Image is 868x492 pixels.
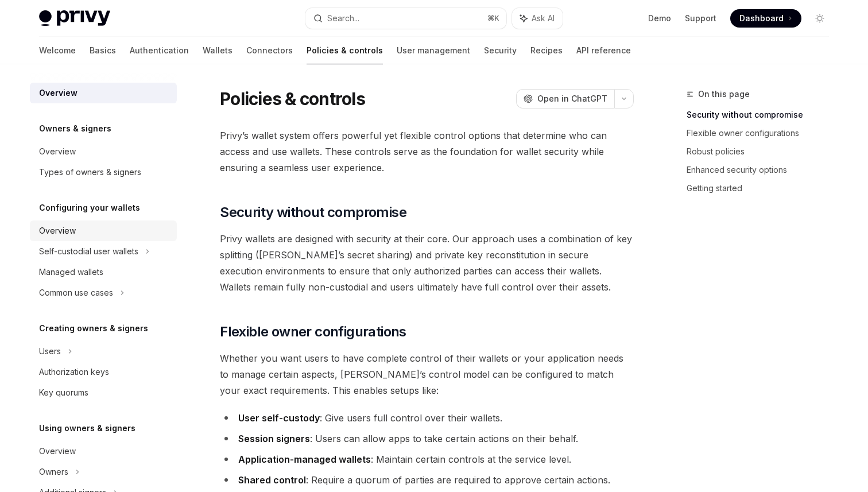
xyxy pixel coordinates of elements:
[39,386,88,400] div: Key quorums
[238,474,306,486] strong: Shared control
[397,37,470,64] a: User management
[220,323,406,341] span: Flexible owner configurations
[39,344,61,358] div: Users
[30,262,177,282] a: Managed wallets
[307,37,383,64] a: Policies & controls
[487,14,499,23] span: ⌘ K
[238,412,320,424] strong: User self-custody
[90,37,116,64] a: Basics
[30,83,177,103] a: Overview
[685,13,716,24] a: Support
[537,93,607,104] span: Open in ChatGPT
[305,8,506,29] button: Search...⌘K
[39,321,148,335] h5: Creating owners & signers
[39,201,140,215] h5: Configuring your wallets
[327,11,359,25] div: Search...
[687,142,838,161] a: Robust policies
[484,37,517,64] a: Security
[30,382,177,403] a: Key quorums
[39,10,110,26] img: light logo
[39,37,76,64] a: Welcome
[698,87,750,101] span: On this page
[39,245,138,258] div: Self-custodial user wallets
[687,161,838,179] a: Enhanced security options
[39,286,113,300] div: Common use cases
[220,431,634,447] li: : Users can allow apps to take certain actions on their behalf.
[30,141,177,162] a: Overview
[220,127,634,176] span: Privy’s wallet system offers powerful yet flexible control options that determine who can access ...
[220,231,634,295] span: Privy wallets are designed with security at their core. Our approach uses a combination of key sp...
[203,37,232,64] a: Wallets
[39,444,76,458] div: Overview
[648,13,671,24] a: Demo
[39,224,76,238] div: Overview
[220,472,634,488] li: : Require a quorum of parties are required to approve certain actions.
[220,88,365,109] h1: Policies & controls
[246,37,293,64] a: Connectors
[512,8,563,29] button: Ask AI
[30,162,177,183] a: Types of owners & signers
[687,179,838,197] a: Getting started
[516,89,614,109] button: Open in ChatGPT
[811,9,829,28] button: Toggle dark mode
[220,451,634,467] li: : Maintain certain controls at the service level.
[220,410,634,426] li: : Give users full control over their wallets.
[39,122,111,135] h5: Owners & signers
[39,86,77,100] div: Overview
[238,433,310,444] strong: Session signers
[730,9,801,28] a: Dashboard
[687,124,838,142] a: Flexible owner configurations
[530,37,563,64] a: Recipes
[532,13,555,24] span: Ask AI
[39,265,103,279] div: Managed wallets
[39,145,76,158] div: Overview
[220,350,634,398] span: Whether you want users to have complete control of their wallets or your application needs to man...
[687,106,838,124] a: Security without compromise
[39,421,135,435] h5: Using owners & signers
[130,37,189,64] a: Authentication
[30,441,177,462] a: Overview
[238,454,371,465] strong: Application-managed wallets
[30,220,177,241] a: Overview
[220,203,406,222] span: Security without compromise
[39,165,141,179] div: Types of owners & signers
[30,362,177,382] a: Authorization keys
[576,37,631,64] a: API reference
[39,465,68,479] div: Owners
[739,13,784,24] span: Dashboard
[39,365,109,379] div: Authorization keys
